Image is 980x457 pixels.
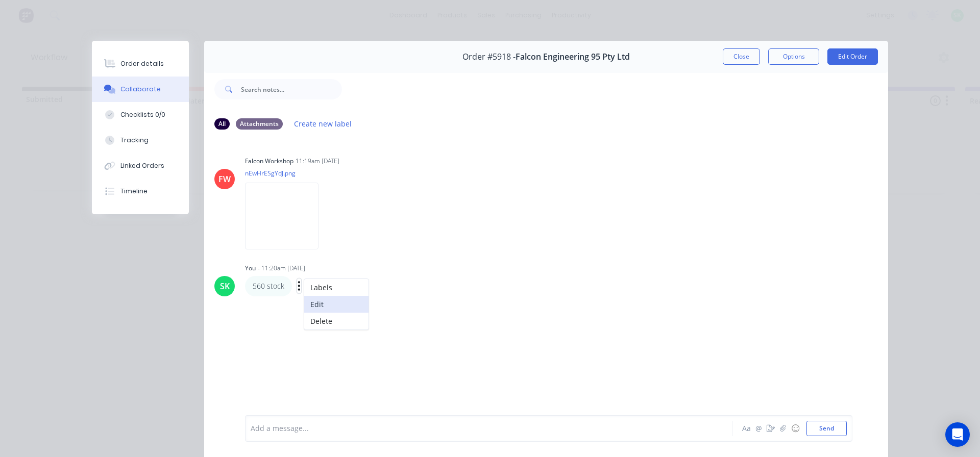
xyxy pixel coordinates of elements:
span: Falcon Engineering 95 Pty Ltd [516,52,630,62]
button: @ [752,422,765,435]
p: 560 stock [253,281,284,291]
button: Timeline [92,179,189,204]
div: Collaborate [120,85,161,94]
div: Order details [120,59,164,68]
div: 11:19am [DATE] [296,157,339,166]
button: Create new label [289,117,357,131]
button: Linked Orders [92,153,189,179]
div: Checklists 0/0 [120,110,165,119]
div: FW [218,173,231,185]
div: SK [220,280,230,292]
button: Close [723,48,760,65]
button: Options [768,48,819,65]
span: Order #5918 - [462,52,516,62]
button: Labels [304,279,369,296]
div: Attachments [236,118,283,130]
button: Send [806,421,847,436]
input: Search notes... [241,79,342,99]
button: ☺ [789,422,801,435]
div: All [214,118,230,130]
p: nEwHrESgYdJ.png [245,169,329,177]
button: Edit Order [827,48,878,65]
div: Timeline [120,187,148,196]
button: Checklists 0/0 [92,102,189,128]
div: Falcon Workshop [245,157,293,166]
button: Edit [304,296,369,313]
button: Aa [740,422,752,435]
div: You [245,264,256,273]
div: Open Intercom Messenger [945,422,970,447]
button: Order details [92,51,189,77]
button: Delete [304,313,369,329]
div: Tracking [120,136,149,145]
div: Linked Orders [120,161,164,170]
button: Collaborate [92,77,189,102]
button: Tracking [92,128,189,153]
div: - 11:20am [DATE] [258,264,305,273]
